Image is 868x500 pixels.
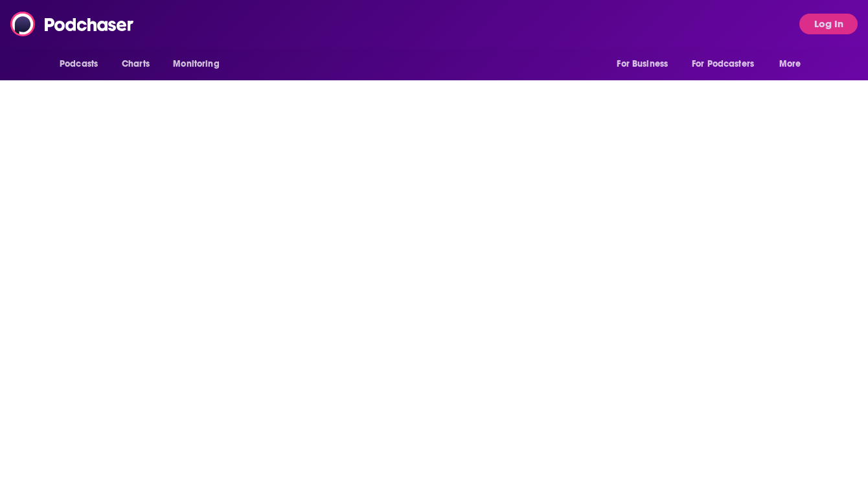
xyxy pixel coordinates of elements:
span: Monitoring [173,55,219,73]
img: Podchaser - Follow, Share and Rate Podcasts [10,12,135,36]
button: open menu [770,52,817,76]
span: For Business [617,55,668,73]
span: Podcasts [60,55,98,73]
button: open menu [51,52,115,76]
button: open menu [608,52,684,76]
a: Charts [113,52,157,76]
span: Charts [122,55,150,73]
button: Log In [799,14,858,34]
span: More [779,55,801,73]
button: open menu [683,52,773,76]
button: open menu [164,52,236,76]
span: For Podcasters [692,55,754,73]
